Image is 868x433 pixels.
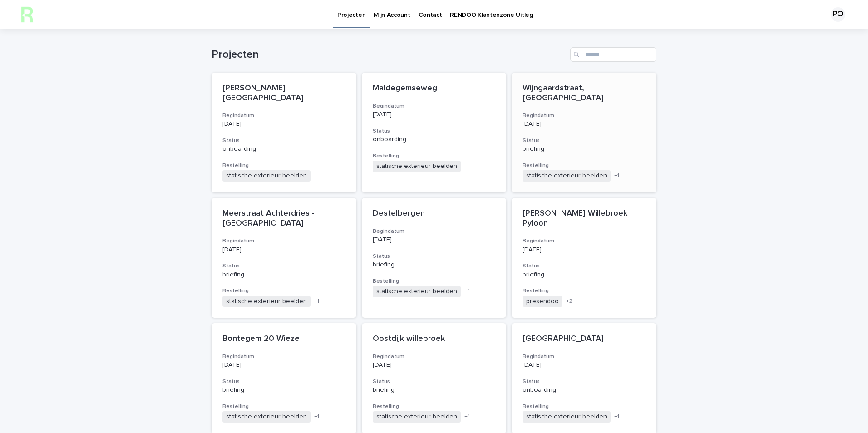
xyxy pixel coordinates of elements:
div: PO [831,7,845,22]
p: [DATE] [222,246,345,254]
p: [DATE] [523,361,646,369]
span: statische exterieur beelden [523,411,611,423]
h1: Projecten [212,48,567,61]
p: [DATE] [523,120,646,128]
h3: Bestelling [222,162,345,169]
input: Search [570,47,656,62]
p: briefing [523,271,646,279]
h3: Status [222,137,345,144]
p: Wijngaardstraat, [GEOGRAPHIC_DATA] [523,84,646,103]
h3: Status [523,262,646,270]
h3: Begindatum [222,237,345,245]
span: + 1 [314,299,319,304]
p: [DATE] [373,236,496,244]
img: h2KIERbZRTK6FourSpbg [18,5,36,24]
h3: Status [373,253,496,260]
p: [DATE] [523,246,646,254]
span: + 1 [464,289,469,294]
h3: Begindatum [523,353,646,360]
h3: Begindatum [373,353,496,360]
h3: Status [373,128,496,135]
a: [PERSON_NAME][GEOGRAPHIC_DATA]Begindatum[DATE]StatusonboardingBestellingstatische exterieur beelden [212,73,356,192]
h3: Status [523,137,646,144]
p: onboarding [373,136,496,143]
h3: Bestelling [523,403,646,410]
span: + 2 [566,299,572,304]
p: briefing [523,145,646,153]
h3: Bestelling [222,403,345,410]
h3: Status [373,378,496,385]
a: DestelbergenBegindatum[DATE]StatusbriefingBestellingstatische exterieur beelden+1 [362,198,507,318]
a: Meerstraat Achterdries - [GEOGRAPHIC_DATA]Begindatum[DATE]StatusbriefingBestellingstatische exter... [212,198,356,318]
p: [DATE] [373,111,496,118]
p: onboarding [222,145,345,153]
h3: Bestelling [373,153,496,160]
h3: Begindatum [222,112,345,119]
h3: Status [523,378,646,385]
p: [DATE] [222,361,345,369]
span: + 1 [464,414,469,419]
span: statische exterieur beelden [373,411,461,423]
h3: Bestelling [523,287,646,295]
p: [PERSON_NAME] Willebroek Pyloon [523,209,646,228]
span: presendoo [523,296,562,307]
h3: Bestelling [373,278,496,285]
p: [PERSON_NAME][GEOGRAPHIC_DATA] [222,84,345,103]
span: statische exterieur beelden [222,170,311,182]
p: Oostdijk willebroek [373,334,496,344]
span: + 1 [614,414,619,419]
p: [DATE] [373,361,496,369]
span: statische exterieur beelden [222,296,311,307]
h3: Bestelling [523,162,646,169]
h3: Begindatum [373,103,496,110]
h3: Status [222,262,345,270]
p: onboarding [523,386,646,394]
span: + 1 [314,414,319,419]
p: briefing [373,261,496,269]
h3: Begindatum [523,237,646,245]
h3: Begindatum [523,112,646,119]
p: briefing [222,271,345,279]
p: Maldegemseweg [373,84,496,93]
span: statische exterieur beelden [523,170,611,182]
p: Destelbergen [373,209,496,219]
p: Bontegem 20 Wieze [222,334,345,344]
a: MaldegemsewegBegindatum[DATE]StatusonboardingBestellingstatische exterieur beelden [362,73,507,192]
h3: Bestelling [222,287,345,295]
p: briefing [222,386,345,394]
p: Meerstraat Achterdries - [GEOGRAPHIC_DATA] [222,209,345,228]
p: [GEOGRAPHIC_DATA] [523,334,646,344]
h3: Begindatum [373,228,496,235]
a: Wijngaardstraat, [GEOGRAPHIC_DATA]Begindatum[DATE]StatusbriefingBestellingstatische exterieur bee... [512,73,656,192]
span: + 1 [614,173,619,178]
span: statische exterieur beelden [373,161,461,172]
h3: Bestelling [373,403,496,410]
p: [DATE] [222,120,345,128]
a: [PERSON_NAME] Willebroek PyloonBegindatum[DATE]StatusbriefingBestellingpresendoo+2 [512,198,656,318]
span: statische exterieur beelden [222,411,311,423]
h3: Status [222,378,345,385]
p: briefing [373,386,496,394]
span: statische exterieur beelden [373,286,461,297]
h3: Begindatum [222,353,345,360]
